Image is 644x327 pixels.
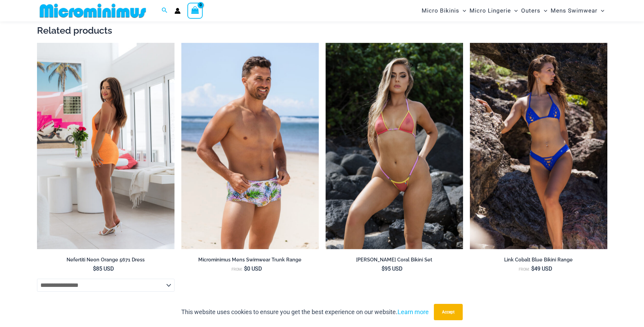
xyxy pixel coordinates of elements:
[37,43,174,249] a: Nefertiti Neon Orange 5671 Dress 01Nefertiti Neon Orange 5671 Dress 02Nefertiti Neon Orange 5671 ...
[232,267,242,272] span: From:
[422,2,459,19] span: Micro Bikinis
[419,1,607,20] nav: Site Navigation
[37,3,149,18] img: MM SHOP LOGO FLAT
[519,267,530,272] span: From:
[420,2,468,19] a: Micro BikinisMenu ToggleMenu Toggle
[521,2,540,19] span: Outers
[37,24,607,36] h2: Related products
[470,257,607,263] h2: Link Cobalt Blue Bikini Range
[37,257,174,263] h2: Nefertiti Neon Orange 5671 Dress
[181,43,319,249] a: Bondi Chasing Summer 007 Trunk 08Bondi Safari Spice 007 Trunk 06Bondi Safari Spice 007 Trunk 06
[382,265,403,272] bdi: 95 USD
[470,257,607,265] a: Link Cobalt Blue Bikini Range
[187,3,203,18] a: View Shopping Cart, empty
[540,2,547,19] span: Menu Toggle
[181,257,319,265] a: Microminimus Mens Swimwear Trunk Range
[459,2,466,19] span: Menu Toggle
[244,265,262,272] bdi: 0 USD
[511,2,518,19] span: Menu Toggle
[470,43,607,249] a: Link Cobalt Blue 3070 Top 4955 Bottom 03Link Cobalt Blue 3070 Top 4955 Bottom 04Link Cobalt Blue ...
[398,308,429,315] a: Learn more
[597,2,604,19] span: Menu Toggle
[181,307,429,317] p: This website uses cookies to ensure you get the best experience on our website.
[531,265,552,272] bdi: 49 USD
[326,43,463,249] img: Maya Sunkist Coral 309 Top 469 Bottom 02
[531,265,534,272] span: $
[468,2,519,19] a: Micro LingerieMenu ToggleMenu Toggle
[244,265,247,272] span: $
[37,43,174,249] img: Nefertiti Neon Orange 5671 Dress 02
[326,257,463,263] h2: [PERSON_NAME] Coral Bikini Set
[434,304,463,320] button: Accept
[181,43,319,249] img: Bondi Chasing Summer 007 Trunk 08
[470,43,607,249] img: Link Cobalt Blue 3070 Top 4955 Bottom 03
[174,8,181,14] a: Account icon link
[549,2,606,19] a: Mens SwimwearMenu ToggleMenu Toggle
[37,257,174,265] a: Nefertiti Neon Orange 5671 Dress
[93,265,114,272] bdi: 85 USD
[470,2,511,19] span: Micro Lingerie
[326,43,463,249] a: Maya Sunkist Coral 309 Top 469 Bottom 02Maya Sunkist Coral 309 Top 469 Bottom 04Maya Sunkist Cora...
[382,265,385,272] span: $
[519,2,549,19] a: OutersMenu ToggleMenu Toggle
[162,6,168,15] a: Search icon link
[551,2,597,19] span: Mens Swimwear
[181,257,319,263] h2: Microminimus Mens Swimwear Trunk Range
[93,265,96,272] span: $
[326,257,463,265] a: [PERSON_NAME] Coral Bikini Set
